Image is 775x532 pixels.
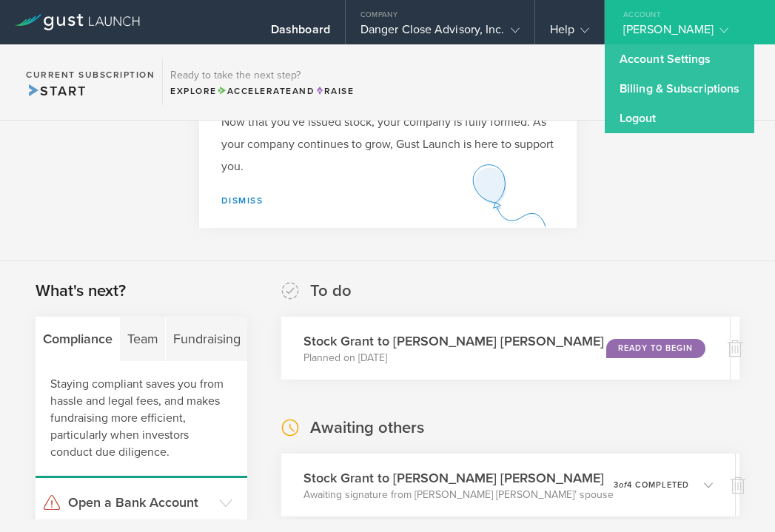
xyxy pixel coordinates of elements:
[271,22,330,44] div: Dashboard
[26,83,86,99] span: Start
[619,480,627,490] em: of
[36,361,247,478] div: Staying compliant saves you from hassle and legal fees, and makes fundraising more efficient, par...
[303,331,604,351] h3: Stock Grant to [PERSON_NAME] [PERSON_NAME]
[303,468,614,488] h3: Stock Grant to [PERSON_NAME] [PERSON_NAME]
[614,481,689,489] p: 3 4 completed
[550,22,589,44] div: Help
[221,111,554,178] p: Now that you've issued stock, your company is fully formed. As your company continues to grow, Gu...
[68,493,212,512] h3: Open a Bank Account
[303,351,604,366] p: Planned on [DATE]
[36,280,126,302] h2: What's next?
[217,86,315,96] span: and
[170,84,354,98] div: Explore
[26,70,155,79] h2: Current Subscription
[217,86,292,96] span: Accelerate
[623,22,749,44] div: [PERSON_NAME]
[303,488,614,502] p: Awaiting signature from [PERSON_NAME] [PERSON_NAME]’ spouse
[120,317,166,361] div: Team
[281,317,729,380] div: Stock Grant to [PERSON_NAME] [PERSON_NAME]Planned on [DATE]Ready to Begin
[360,22,520,44] div: Danger Close Advisory, Inc.
[36,317,120,361] div: Compliance
[221,195,264,206] a: Dismiss
[310,280,352,302] h2: To do
[606,339,706,358] div: Ready to Begin
[315,86,354,96] span: Raise
[701,461,775,532] iframe: Chat Widget
[310,417,424,439] h2: Awaiting others
[166,317,247,361] div: Fundraising
[162,59,361,105] div: Ready to take the next step?ExploreAccelerateandRaise
[170,70,354,81] h3: Ready to take the next step?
